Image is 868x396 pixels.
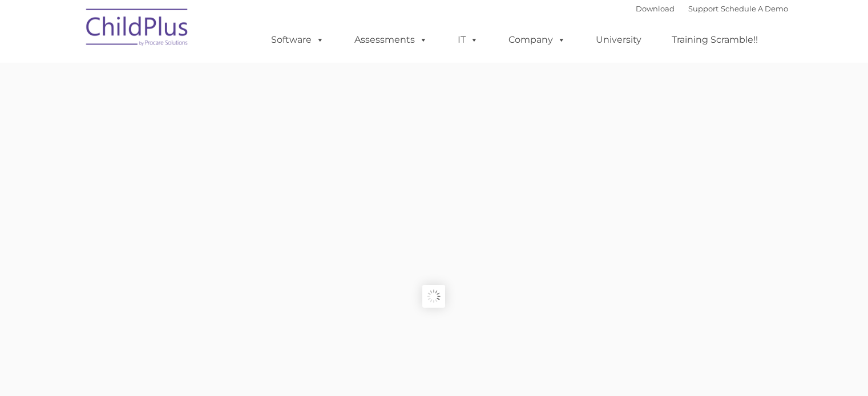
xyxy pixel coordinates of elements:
[343,28,439,51] a: Assessments
[721,4,788,13] a: Schedule A Demo
[688,4,718,13] a: Support
[80,1,195,58] img: ChildPlus by Procare Solutions
[636,4,675,13] a: Download
[497,28,577,51] a: Company
[660,28,769,51] a: Training Scramble!!
[446,28,490,51] a: IT
[636,4,788,13] font: |
[584,28,653,51] a: University
[260,28,336,51] a: Software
